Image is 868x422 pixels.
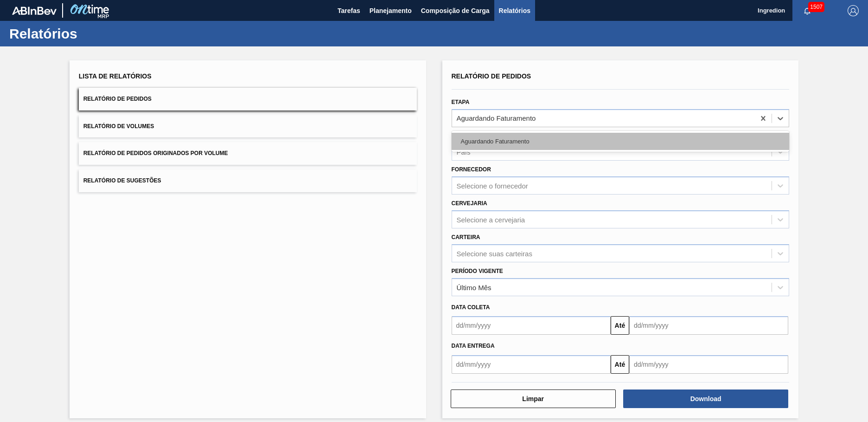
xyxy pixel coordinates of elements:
[792,4,822,17] button: Notificações
[499,5,530,16] span: Relatórios
[452,72,531,80] span: Relatório de Pedidos
[9,28,174,39] h1: Relatórios
[79,88,417,110] button: Relatório de Pedidos
[452,343,495,349] span: Data entrega
[457,249,532,257] div: Selecione suas carteiras
[452,316,611,335] input: dd/mm/yyyy
[452,133,790,150] div: Aguardando Faturamento
[623,390,788,408] button: Download
[79,169,417,192] button: Relatório de Sugestões
[83,177,161,184] span: Relatório de Sugestões
[79,115,417,138] button: Relatório de Volumes
[12,6,57,15] img: TNhmsLtSVTkK8tSr43FrP2fwEKptu5GPRR3wAAAABJRU5ErkJggg==
[83,96,152,102] span: Relatório de Pedidos
[629,355,788,374] input: dd/mm/yyyy
[452,200,487,207] label: Cervejaria
[83,123,154,130] span: Relatório de Volumes
[457,283,491,291] div: Último Mês
[611,355,629,374] button: Até
[79,72,152,80] span: Lista de Relatórios
[83,150,228,156] span: Relatório de Pedidos Originados por Volume
[79,142,417,165] button: Relatório de Pedidos Originados por Volume
[338,5,360,16] span: Tarefas
[808,2,824,12] span: 1507
[848,5,859,16] img: Logout
[370,5,412,16] span: Planejamento
[457,182,528,190] div: Selecione o fornecedor
[629,316,788,335] input: dd/mm/yyyy
[452,234,480,240] label: Carteira
[457,148,471,156] div: País
[452,355,611,374] input: dd/mm/yyyy
[421,5,490,16] span: Composição de Carga
[452,304,490,311] span: Data coleta
[452,99,470,105] label: Etapa
[451,390,616,408] button: Limpar
[457,215,525,223] div: Selecione a cervejaria
[452,166,491,173] label: Fornecedor
[452,268,503,274] label: Período Vigente
[611,316,629,335] button: Até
